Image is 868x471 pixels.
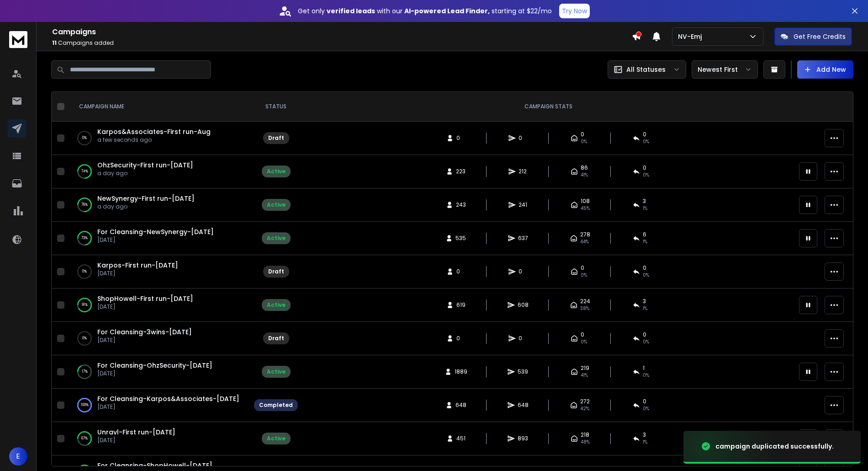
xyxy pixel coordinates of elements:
a: For Cleansing-ShopHowell-[DATE] [97,461,212,470]
button: Newest First [692,60,758,79]
p: [DATE] [97,403,239,411]
a: Karpos&Associates-First run-Aug [97,127,211,136]
span: For Cleansing-Karpos&Associates-[DATE] [97,394,239,403]
div: Active [267,168,286,175]
span: 0 [581,331,584,338]
span: 648 [518,401,529,409]
span: 893 [518,435,528,442]
span: 6 [643,231,646,238]
span: 272 [580,398,590,405]
td: 91%ShopHowell-First run-[DATE][DATE] [68,289,249,322]
button: Try Now [559,4,590,18]
span: 0% [643,272,649,279]
span: 0% [581,272,587,279]
p: 74 % [81,167,88,176]
p: [DATE] [97,370,212,377]
a: For Cleansing-NewSynergy-[DATE] [97,227,214,236]
span: 0 [519,268,528,275]
p: [DATE] [97,337,192,344]
span: 0 [643,131,646,138]
td: 74%OhzSecurity-First run-[DATE]a day ago [68,155,249,188]
span: 3 [643,198,646,205]
span: 1 % [643,439,647,446]
span: 86 [581,164,588,171]
p: [DATE] [97,236,214,244]
p: a few seconds ago [97,136,211,144]
span: 0 [643,331,646,338]
h1: Campaigns [52,27,632,37]
p: 73 % [81,234,88,243]
strong: AI-powered Lead Finder, [404,6,490,16]
span: 648 [455,401,466,409]
span: 608 [518,301,529,309]
a: Unravl-First run-[DATE] [97,428,175,437]
span: 41 % [581,171,588,179]
span: 219 [581,364,589,372]
span: 0% [581,138,587,145]
span: 223 [456,168,466,175]
p: Campaigns added [52,39,632,47]
div: Active [267,201,286,209]
span: 48 % [581,439,590,446]
span: 0 [519,335,528,342]
span: 0 [643,264,646,272]
span: 0 [643,398,646,405]
td: 73%For Cleansing-NewSynergy-[DATE][DATE] [68,222,249,255]
a: Karpos-First run-[DATE] [97,261,178,270]
div: Active [267,368,286,375]
td: 0%Karpos-First run-[DATE][DATE] [68,255,249,289]
span: 0 [519,134,528,142]
span: 1 % [643,238,647,246]
span: 45 % [581,205,590,212]
p: 0 % [82,134,87,143]
div: Completed [259,401,293,409]
p: 0 % [82,334,87,343]
button: E [9,447,27,466]
strong: verified leads [327,6,375,16]
p: All Statuses [626,65,666,74]
span: 637 [518,235,528,242]
span: 0% [643,138,649,145]
p: 67 % [81,434,88,443]
a: NewSynergy-First run-[DATE] [97,194,195,203]
img: logo [9,31,27,48]
div: Draft [268,268,284,275]
p: Get only with our starting at $22/mo [298,6,552,16]
td: 0%For Cleansing-3wins-[DATE][DATE] [68,322,249,355]
span: 241 [519,201,528,209]
span: 0 [456,134,466,142]
span: 0 [581,264,584,272]
span: 108 [581,198,590,205]
span: 42 % [580,405,589,412]
td: 0%Karpos&Associates-First run-Auga few seconds ago [68,122,249,155]
span: 243 [456,201,466,209]
span: 619 [456,301,466,309]
span: 44 % [580,238,589,246]
div: campaign duplicated successfully. [715,442,834,451]
span: 0 % [643,405,649,412]
p: a day ago [97,170,193,177]
span: 1 % [643,205,647,212]
a: For Cleansing-3wins-[DATE] [97,327,192,337]
span: 0 [456,335,466,342]
p: 91 % [82,300,88,310]
span: 38 % [580,305,589,312]
span: 535 [455,235,466,242]
td: 76%NewSynergy-First run-[DATE]a day ago [68,188,249,222]
span: 218 [581,431,589,439]
span: 451 [456,435,466,442]
a: For Cleansing-OhzSecurity-[DATE] [97,361,212,370]
span: 0 % [643,372,649,379]
th: CAMPAIGN STATS [303,92,794,122]
div: Active [267,435,286,442]
p: NV-Emj [678,32,705,41]
a: OhzSecurity-First run-[DATE] [97,161,193,170]
a: ShopHowell-First run-[DATE] [97,294,193,303]
div: Active [267,301,286,309]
